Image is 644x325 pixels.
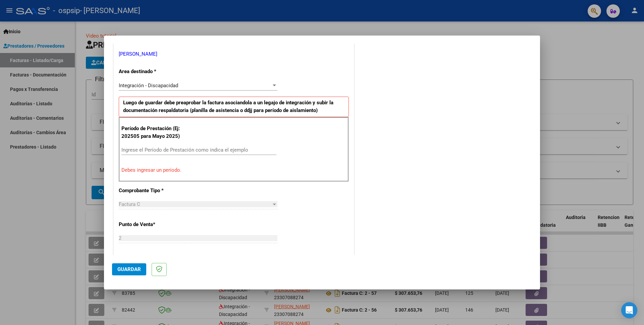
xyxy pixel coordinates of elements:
p: Número [119,255,188,262]
p: Período de Prestación (Ej: 202505 para Mayo 2025) [121,125,189,140]
button: Guardar [112,263,146,275]
p: Comprobante Tipo * [119,187,188,195]
p: Debes ingresar un período. [121,166,346,174]
span: Integración - Discapacidad [119,83,178,89]
p: Area destinado * [119,68,188,75]
div: Open Intercom Messenger [621,302,637,318]
p: [PERSON_NAME] [119,50,349,58]
span: Factura C [119,201,140,207]
span: Guardar [117,266,141,272]
strong: Luego de guardar debe preaprobar la factura asociandola a un legajo de integración y subir la doc... [123,100,333,113]
p: Punto de Venta [119,221,188,228]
